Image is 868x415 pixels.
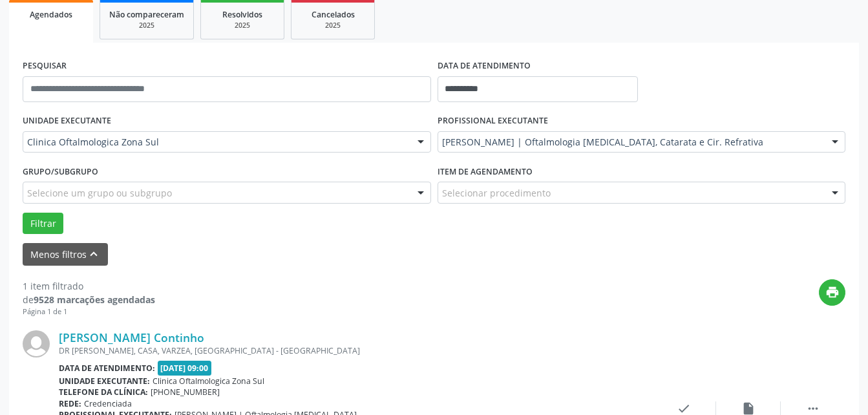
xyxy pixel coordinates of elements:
span: Clinica Oftalmologica Zona Sul [153,376,264,387]
button: Menos filtroskeyboard_arrow_up [23,243,108,266]
i: print [825,285,840,299]
span: Selecionar procedimento [442,186,551,200]
label: Item de agendamento [438,162,533,182]
label: DATA DE ATENDIMENTO [438,56,531,76]
span: [DATE] 09:00 [158,361,212,376]
span: [PERSON_NAME] | Oftalmologia [MEDICAL_DATA], Catarata e Cir. Refrativa [442,136,820,149]
label: PROFISSIONAL EXECUTANTE [438,111,548,131]
b: Rede: [59,398,81,409]
span: Não compareceram [109,9,184,20]
a: [PERSON_NAME] Continho [59,330,204,345]
b: Data de atendimento: [59,363,155,374]
div: 2025 [210,21,275,30]
button: print [819,279,845,306]
span: Cancelados [312,9,355,20]
b: Telefone da clínica: [59,387,148,398]
div: 2025 [301,21,365,30]
span: [PHONE_NUMBER] [151,387,220,398]
div: de [23,293,155,306]
img: img [23,330,50,357]
i: keyboard_arrow_up [87,247,101,261]
span: Resolvidos [222,9,262,20]
label: UNIDADE EXECUTANTE [23,111,111,131]
label: PESQUISAR [23,56,67,76]
button: Filtrar [23,213,63,235]
div: DR [PERSON_NAME], CASA, VARZEA, [GEOGRAPHIC_DATA] - [GEOGRAPHIC_DATA] [59,345,651,356]
strong: 9528 marcações agendadas [34,293,155,306]
b: Unidade executante: [59,376,150,387]
span: Credenciada [84,398,132,409]
div: 1 item filtrado [23,279,155,293]
span: Clinica Oftalmologica Zona Sul [27,136,405,149]
label: Grupo/Subgrupo [23,162,98,182]
div: 2025 [109,21,184,30]
span: Agendados [30,9,72,20]
span: Selecione um grupo ou subgrupo [27,186,172,200]
div: Página 1 de 1 [23,306,155,317]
